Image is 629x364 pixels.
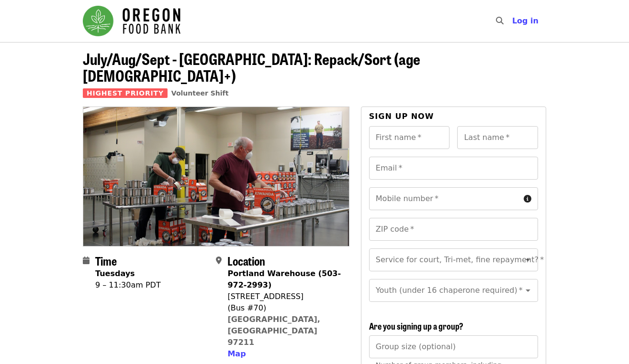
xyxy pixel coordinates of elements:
button: Log in [505,11,546,31]
span: Highest Priority [83,88,168,98]
i: map-marker-alt icon [216,256,222,265]
img: July/Aug/Sept - Portland: Repack/Sort (age 16+) organized by Oregon Food Bank [83,107,349,246]
span: July/Aug/Sept - [GEOGRAPHIC_DATA]: Repack/Sort (age [DEMOGRAPHIC_DATA]+) [83,47,420,86]
i: circle-info icon [524,194,531,203]
input: ZIP code [369,218,538,241]
strong: Portland Warehouse (503-972-2993) [227,269,341,289]
button: Open [521,253,535,267]
span: Time [95,252,117,269]
i: calendar icon [83,256,90,265]
input: Last name [457,126,538,149]
a: Volunteer Shift [171,89,229,97]
input: Email [369,157,538,180]
div: [STREET_ADDRESS] [227,291,341,302]
button: Open [521,284,535,297]
div: (Bus #70) [227,302,341,314]
input: [object Object] [369,335,538,358]
input: Mobile number [369,187,520,210]
a: [GEOGRAPHIC_DATA], [GEOGRAPHIC_DATA] 97211 [227,315,320,347]
strong: Tuesdays [95,269,135,278]
span: Are you signing up a group? [369,320,463,332]
span: Location [227,252,265,269]
input: Search [509,10,517,32]
i: search icon [496,16,504,25]
img: Oregon Food Bank - Home [83,6,180,36]
span: Log in [512,16,539,25]
span: Map [227,349,246,358]
input: First name [369,126,450,149]
button: Map [227,348,246,360]
div: 9 – 11:30am PDT [95,279,161,291]
span: Sign up now [369,112,434,121]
